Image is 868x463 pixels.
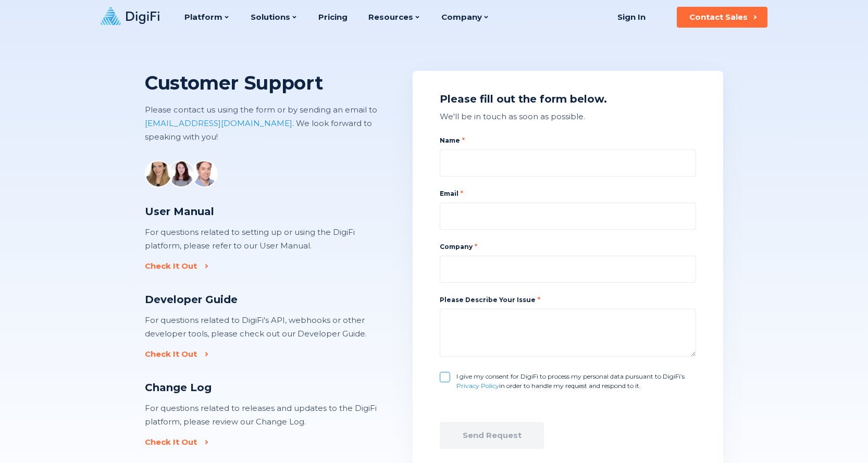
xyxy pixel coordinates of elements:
[145,261,204,271] a: Check It Out
[440,422,544,449] button: Send Request
[677,7,767,28] button: Contact Sales
[145,437,197,447] div: Check It Out
[456,382,499,390] a: Privacy Policy
[440,296,540,304] label: Please Describe Your Issue
[440,110,696,123] div: We'll be in touch as soon as possible.
[145,349,204,359] a: Check It Out
[145,437,204,447] a: Check It Out
[145,314,379,341] div: For questions related to DigiFi's API, webhooks or other developer tools, please check out our De...
[145,349,197,359] div: Check It Out
[168,160,195,187] img: avatar 2
[145,160,172,187] img: avatar 1
[440,242,696,252] label: Company
[145,204,379,219] div: User Manual
[191,160,218,187] img: avatar 3
[456,372,696,391] label: I give my consent for DigiFi to process my personal data pursuant to DigiFi’s in order to handle ...
[145,261,197,271] div: Check It Out
[145,118,292,128] a: [EMAIL_ADDRESS][DOMAIN_NAME]
[604,7,658,28] a: Sign In
[689,12,748,22] div: Contact Sales
[440,92,696,107] div: Please fill out the form below.
[145,380,379,395] div: Change Log
[145,103,397,144] p: Please contact us using the form or by sending an email to . We look forward to speaking with you!
[440,136,696,145] label: Name
[145,226,379,253] div: For questions related to setting up or using the DigiFi platform, please refer to our User Manual.
[145,402,379,429] div: For questions related to releases and updates to the DigiFi platform, please review our Change Log.
[463,430,522,441] div: Send Request
[145,292,379,307] div: Developer Guide
[145,71,397,95] h2: Customer Support
[440,189,696,198] label: Email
